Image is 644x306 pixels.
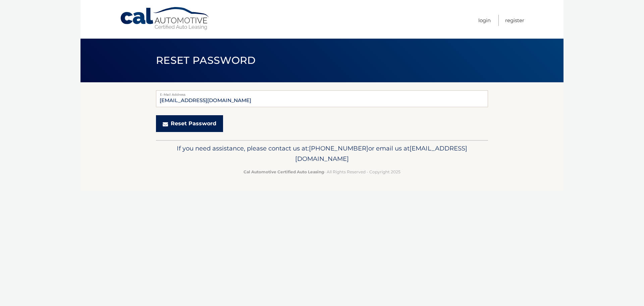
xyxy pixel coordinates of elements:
[309,144,368,152] span: [PHONE_NUMBER]
[156,90,488,107] input: E-Mail Address
[120,7,210,31] a: Cal Automotive
[160,168,484,175] p: - All Rights Reserved - Copyright 2025
[160,143,484,165] p: If you need assistance, please contact us at: or email us at
[244,169,324,174] strong: Cal Automotive Certified Auto Leasing
[478,15,491,26] a: Login
[156,54,256,67] span: Reset Password
[156,90,488,96] label: E-Mail Address
[505,15,524,26] a: Register
[156,115,223,132] button: Reset Password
